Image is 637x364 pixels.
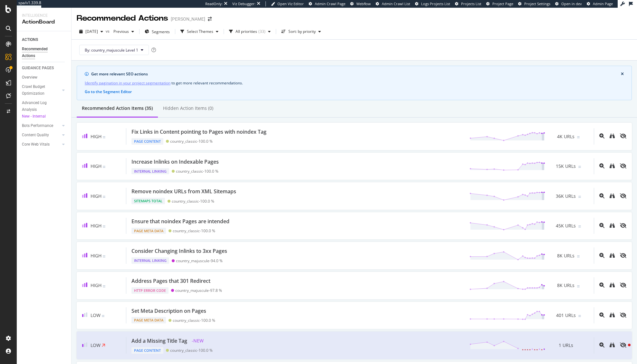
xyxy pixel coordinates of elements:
img: Equal [103,136,105,138]
button: [DATE] [77,26,106,37]
div: Page Meta Data [131,228,166,234]
a: Advanced Log AnalysisNew - Internal [22,100,67,120]
button: All priorities(33) [227,26,273,37]
div: magnifying-glass-plus [599,193,604,198]
a: binoculars [610,134,615,139]
a: Project Page [486,1,513,6]
div: binoculars [610,283,615,288]
span: Open in dev [561,1,582,6]
img: Equal [103,196,105,198]
div: Core Web Vitals [22,141,50,148]
a: Open in dev [555,1,582,6]
div: country_majuscule - 94.0 % [176,258,223,263]
div: Hidden Action Items (0) [163,105,213,111]
img: Equal [102,315,104,317]
span: High [91,223,101,229]
div: [PERSON_NAME] [171,16,205,22]
div: Recommended Action Items (35) [82,105,153,111]
div: magnifying-glass-plus [599,342,604,348]
a: binoculars [610,194,615,199]
span: 15K URLs [556,163,576,169]
a: Admin Page [587,1,613,6]
img: Equal [578,315,581,317]
a: Admin Crawl Page [309,1,345,6]
button: Sort: by priority [279,26,323,37]
div: Recommended Actions [77,13,168,24]
div: country_majuscule - 97.8 % [175,288,222,293]
div: Get more relevant SEO actions [91,71,621,77]
span: High [91,253,101,259]
div: Increase Inlinks on Indexable Pages [131,158,219,166]
div: eye-slash [620,312,626,318]
div: Intelligence [22,13,66,18]
a: Logs Projects List [415,1,450,6]
div: Page Meta Data [131,317,166,323]
button: Previous [111,26,137,37]
button: By: country_majuscule Level 1 [79,45,149,55]
div: arrow-right-arrow-left [208,17,212,21]
div: Bots Performance [22,122,53,129]
div: eye-slash [620,133,626,139]
div: binoculars [610,163,615,168]
span: 45K URLs [556,223,576,229]
div: Crawl Budget Optimization [22,83,56,97]
img: Equal [578,225,581,227]
span: High [91,282,101,288]
a: Admin Crawl List [376,1,410,6]
div: New - Internal [22,113,61,120]
span: Admin Crawl Page [315,1,345,6]
div: eye-slash [620,193,626,198]
div: ActionBoard [22,18,66,26]
div: Internal Linking [131,168,169,175]
div: eye-slash [620,163,626,168]
span: Segments [152,29,170,34]
div: Page Content [131,138,163,145]
span: - NEW [190,337,206,345]
div: Consider Changing Inlinks to 3xx Pages [131,247,227,255]
div: Overview [22,74,37,81]
div: eye-slash [620,223,626,228]
span: High [91,163,101,169]
div: Address Pages that 301 Redirect [131,277,210,285]
span: Project Settings [524,1,550,6]
div: Select Themes [187,30,213,34]
div: binoculars [610,312,615,318]
div: HTTP Error Code [131,287,169,294]
a: Projects List [455,1,481,6]
img: Equal [578,166,581,168]
div: magnifying-glass-plus [599,253,604,258]
img: Equal [577,255,580,257]
span: High [91,193,101,199]
span: 401 URLs [556,312,576,319]
div: Advanced Log Analysis [22,100,61,120]
div: binoculars [610,133,615,139]
div: Recommended Actions [22,46,61,59]
a: binoculars [610,313,615,318]
a: binoculars [610,283,615,288]
span: vs [106,28,111,34]
span: Admin Page [593,1,613,6]
span: Low [91,342,101,348]
span: 36K URLs [556,193,576,199]
div: magnifying-glass-plus [599,133,604,139]
div: to get more relevant recommendations . [85,80,624,86]
img: Equal [577,285,580,287]
div: Sort: by priority [288,30,316,34]
div: info banner [77,66,632,100]
span: 4K URLs [557,133,574,140]
span: Low [91,312,101,318]
div: All priorities [236,30,257,34]
span: 2025 Oct. 12th [85,29,98,34]
span: 8K URLs [557,253,574,259]
div: Set Meta Description on Pages [131,307,206,315]
a: GUIDANCE PAGES [22,65,67,72]
div: country_classic - 100.0 % [176,169,218,174]
div: magnifying-glass-plus [599,223,604,228]
div: Ensure that noindex Pages are intended [131,218,229,225]
a: Crawl Budget Optimization [22,83,60,97]
div: Remove noindex URLs from XML Sitemaps [131,188,236,195]
a: Overview [22,74,67,81]
img: Equal [577,136,580,138]
div: binoculars [610,342,615,348]
div: binoculars [610,223,615,228]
